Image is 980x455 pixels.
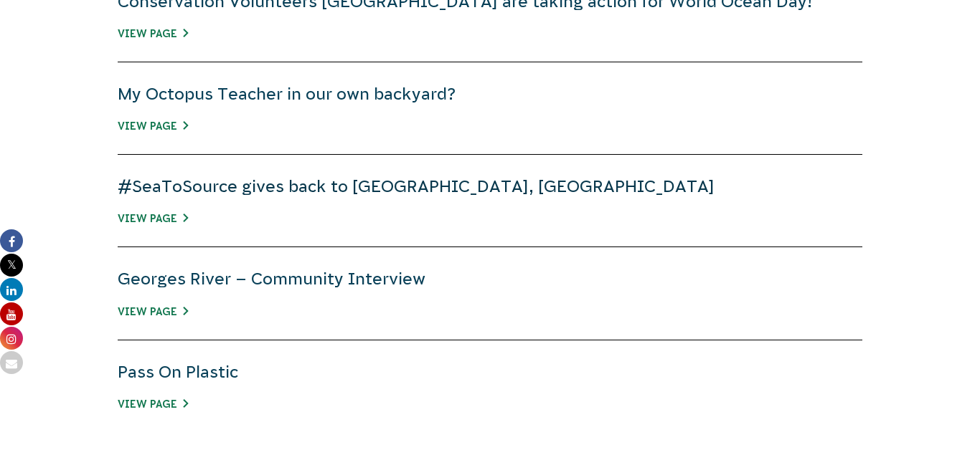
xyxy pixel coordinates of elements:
a: Georges River – Community Interview [118,269,425,288]
a: View Page [118,398,188,410]
a: #SeaToSource gives back to [GEOGRAPHIC_DATA], [GEOGRAPHIC_DATA] [118,177,715,196]
a: View Page [118,28,188,39]
a: My Octopus Teacher in our own backyard? [118,85,456,103]
a: Pass On Plastic [118,363,238,381]
a: View Page [118,306,188,317]
a: View Page [118,120,188,132]
a: View Page [118,213,188,224]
